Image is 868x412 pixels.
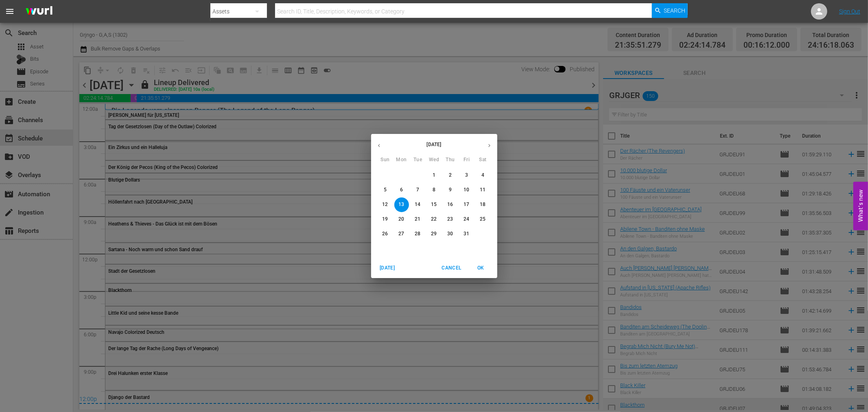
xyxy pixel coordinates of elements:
[411,227,425,241] button: 28
[476,156,490,164] span: Sat
[382,230,388,237] p: 26
[433,186,435,193] p: 8
[378,156,393,164] span: Sun
[382,216,388,223] p: 19
[394,227,409,241] button: 27
[459,212,474,227] button: 24
[447,230,453,237] p: 30
[443,197,458,212] button: 16
[5,7,15,16] span: menu
[387,141,481,148] p: [DATE]
[398,201,404,208] p: 13
[378,264,397,272] span: [DATE]
[447,201,453,208] p: 16
[416,186,419,193] p: 7
[431,201,437,208] p: 15
[427,183,442,197] button: 8
[398,216,404,223] p: 20
[465,172,468,179] p: 3
[853,182,868,230] button: Open Feedback Widget
[415,201,420,208] p: 14
[476,212,490,227] button: 25
[480,216,485,223] p: 25
[394,197,409,212] button: 13
[459,197,474,212] button: 17
[431,216,437,223] p: 22
[427,197,442,212] button: 15
[427,168,442,183] button: 1
[378,183,393,197] button: 5
[427,212,442,227] button: 22
[411,212,425,227] button: 21
[459,156,474,164] span: Fri
[394,156,409,164] span: Mon
[415,230,420,237] p: 28
[442,264,461,272] span: Cancel
[438,261,464,275] button: Cancel
[378,227,393,241] button: 26
[374,261,400,275] button: [DATE]
[468,261,494,275] button: OK
[394,212,409,227] button: 20
[459,168,474,183] button: 3
[398,230,404,237] p: 27
[443,227,458,241] button: 30
[382,201,388,208] p: 12
[464,201,469,208] p: 17
[411,156,425,164] span: Tue
[443,156,458,164] span: Thu
[449,186,452,193] p: 9
[459,183,474,197] button: 10
[427,156,442,164] span: Wed
[443,183,458,197] button: 9
[427,227,442,241] button: 29
[480,186,485,193] p: 11
[476,168,490,183] button: 4
[400,186,403,193] p: 6
[664,3,686,18] span: Search
[394,183,409,197] button: 6
[411,183,425,197] button: 7
[464,230,469,237] p: 31
[378,212,393,227] button: 19
[476,183,490,197] button: 11
[471,264,491,272] span: OK
[480,201,485,208] p: 18
[431,230,437,237] p: 29
[449,172,452,179] p: 2
[443,212,458,227] button: 23
[20,2,59,21] img: ans4CAIJ8jUAAAAAAAAAAAAAAAAAAAAAAAAgQb4GAAAAAAAAAAAAAAAAAAAAAAAAJMjXAAAAAAAAAAAAAAAAAAAAAAAAgAT5G...
[443,168,458,183] button: 2
[464,186,469,193] p: 10
[384,186,387,193] p: 5
[459,227,474,241] button: 31
[415,216,420,223] p: 21
[476,197,490,212] button: 18
[464,216,469,223] p: 24
[378,197,393,212] button: 12
[433,172,435,179] p: 1
[481,172,484,179] p: 4
[839,8,860,15] a: Sign Out
[411,197,425,212] button: 14
[447,216,453,223] p: 23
